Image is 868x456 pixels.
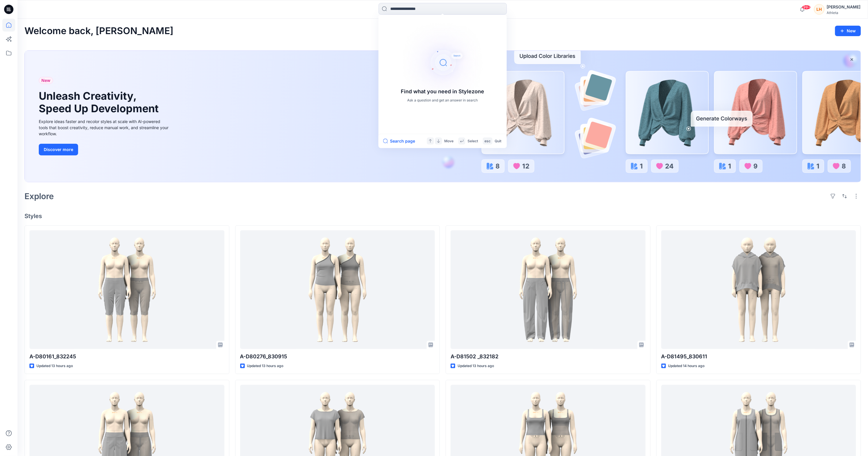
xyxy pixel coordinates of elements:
p: Updated 13 hours ago [458,363,494,369]
div: Athleta [827,10,861,15]
a: Discover more [39,144,170,155]
p: A-D81495_830611 [661,352,856,361]
h4: Styles [24,213,861,220]
h1: Unleash Creativity, Speed Up Development [39,90,161,115]
span: New [41,77,50,84]
p: A-D80161_832245 [29,352,224,361]
p: Quit [495,138,502,144]
div: [PERSON_NAME] [827,3,861,10]
p: esc [485,138,491,144]
span: 99+ [802,5,811,10]
p: A-D81502 _832182 [451,352,646,361]
p: Move [444,138,454,144]
img: Find what you need [396,16,489,109]
a: A-D81502 _832182 [451,230,646,349]
a: A-D81495_830611 [661,230,856,349]
button: Search page [383,138,415,145]
p: A-D80276_830915 [240,352,435,361]
h2: Explore [24,192,54,201]
p: Updated 14 hours ago [668,363,705,369]
div: LH [814,4,825,15]
p: Updated 13 hours ago [36,363,73,369]
button: Discover more [39,144,78,155]
a: A-D80276_830915 [240,230,435,349]
p: Updated 13 hours ago [247,363,284,369]
a: A-D80161_832245 [29,230,224,349]
div: Explore ideas faster and recolor styles at scale with AI-powered tools that boost creativity, red... [39,118,170,137]
button: New [835,26,861,36]
p: Select [468,138,478,144]
h2: Welcome back, [PERSON_NAME] [24,26,173,36]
